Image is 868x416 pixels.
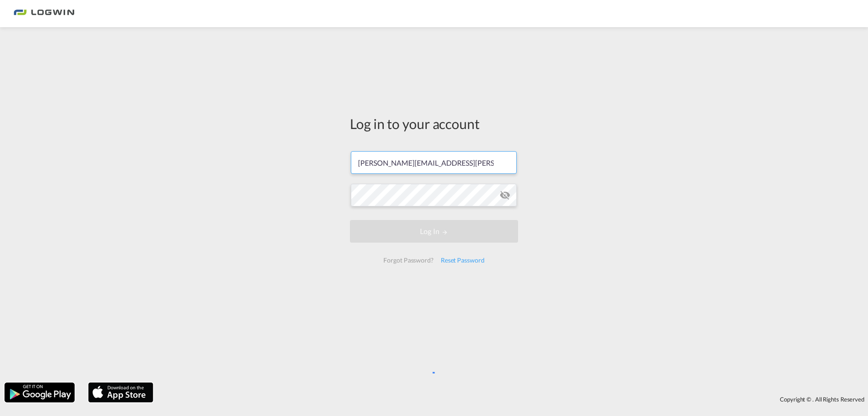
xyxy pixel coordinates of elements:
[380,252,437,268] div: Forgot Password?
[14,4,75,24] img: bc73a0e0d8c111efacd525e4c8ad7d32.png
[87,382,154,403] img: apple.png
[351,151,517,174] input: Enter email/phone number
[350,220,518,243] button: LOGIN
[4,382,75,403] img: google.png
[158,392,868,407] div: Copyright © . All Rights Reserved
[350,114,518,133] div: Log in to your account
[500,190,510,201] md-icon: icon-eye-off
[437,252,488,268] div: Reset Password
